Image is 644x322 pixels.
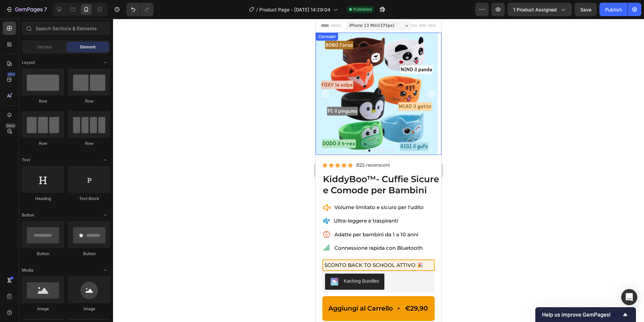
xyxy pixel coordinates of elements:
[316,19,441,322] iframe: Design area
[621,289,637,305] div: Open Intercom Messenger
[15,259,23,267] img: KachingBundles.png
[100,155,110,165] span: Toggle open
[68,306,110,312] div: Image
[19,185,108,192] span: Volume limitato e sicuro per l'udito
[256,6,258,13] span: /
[37,44,52,50] span: Section
[7,277,119,302] button: Aggiungi al Carrello
[57,131,59,133] button: Dot
[7,155,51,166] span: KiddyBoo
[41,143,74,149] span: 825 recensioni
[6,72,16,77] div: 450
[3,3,50,16] button: 7
[580,7,591,12] span: Save
[22,267,34,273] span: Media
[22,98,64,104] div: Row
[28,259,63,266] div: Kaching Bundles
[100,57,110,68] span: Toggle open
[9,243,108,249] span: SCONTO BACK TO SCHOOL ATTIVO 🎉
[259,6,330,13] span: Product Page - [DATE] 14:29:04
[575,3,597,16] button: Save
[62,131,64,133] button: Dot
[542,312,621,318] span: Help us improve GemPages!
[22,157,30,163] span: Text
[126,3,154,16] div: Undo/Redo
[51,155,60,166] span: ™
[22,251,64,257] div: Button
[123,14,245,136] img: image_demo.jpg
[13,284,77,295] div: Aggiungi al Carrello
[89,283,113,296] div: €29,90
[22,22,110,35] input: Search Sections & Elements
[19,226,107,232] span: Connessione rapida con Bluetooth
[542,311,629,319] button: Show survey - Help us improve GemPages!
[9,255,69,271] button: Kaching Bundles
[353,6,372,12] span: Published
[67,131,69,133] button: Dot
[507,3,572,16] button: 1 product assigned
[44,5,47,13] p: 7
[22,306,64,312] div: Image
[53,131,55,133] button: Dot
[22,140,64,147] div: Row
[68,140,110,147] div: Row
[19,212,103,219] span: Adatte per bambini da 1 a 10 anni
[100,210,110,220] span: Toggle open
[68,196,110,202] div: Text Block
[599,3,628,16] button: Publish
[22,212,34,218] span: Button
[513,6,557,13] span: 1 product assigned
[107,66,125,84] button: Carousel Next Arrow
[80,44,96,50] span: Element
[22,196,64,202] div: Heading
[71,131,73,133] button: Dot
[68,98,110,104] div: Row
[18,199,83,205] span: Ultra-leggere e traspiranti
[605,6,622,13] div: Publish
[76,131,78,133] button: Dot
[5,123,16,128] div: Beta
[48,131,50,133] button: Dot
[7,155,123,177] span: - Cuffie Sicure e Comode per Bambini
[100,265,110,276] span: Toggle open
[68,251,110,257] div: Button
[1,15,21,21] div: Carousel
[22,59,35,66] span: Layout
